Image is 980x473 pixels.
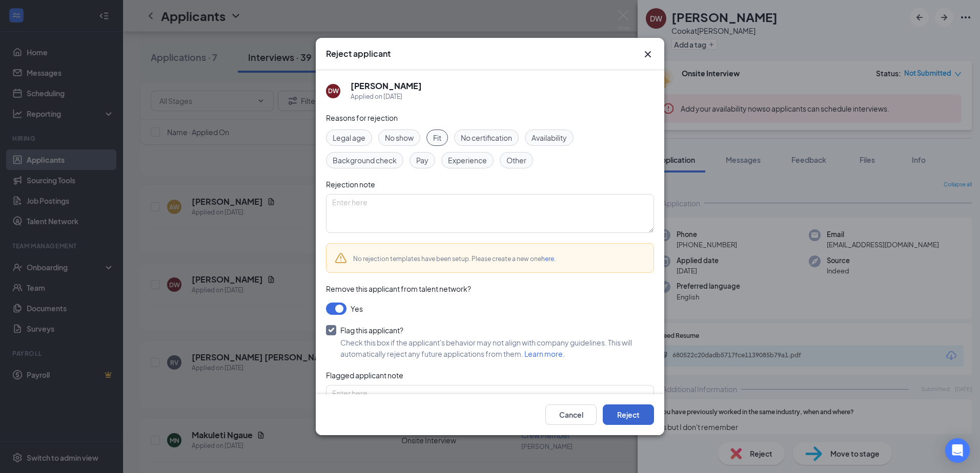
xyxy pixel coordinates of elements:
span: Other [506,155,526,166]
span: No certification [461,132,512,143]
span: Flagged applicant note [326,371,403,380]
a: Learn more. [524,349,565,358]
div: Applied on [DATE] [351,92,422,102]
h3: Reject applicant [326,48,391,59]
svg: Warning [335,252,347,264]
span: Check this box if the applicant's behavior may not align with company guidelines. This will autom... [340,338,632,358]
a: here [541,255,554,263]
div: Open Intercom Messenger [945,438,970,463]
span: Fit [433,132,441,143]
span: Reasons for rejection [326,113,398,122]
h5: [PERSON_NAME] [351,80,422,92]
span: No rejection templates have been setup. Please create a new one . [353,255,556,263]
svg: Cross [642,48,654,60]
span: Yes [351,303,363,315]
span: Background check [333,155,397,166]
button: Cancel [545,404,597,425]
span: Rejection note [326,180,375,189]
span: Legal age [333,132,365,143]
button: Close [642,48,654,60]
span: Remove this applicant from talent network? [326,284,471,293]
span: Experience [448,155,487,166]
button: Reject [603,404,654,425]
span: No show [385,132,414,143]
div: DW [328,87,339,95]
span: Availability [532,132,567,143]
span: Pay [416,155,428,166]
